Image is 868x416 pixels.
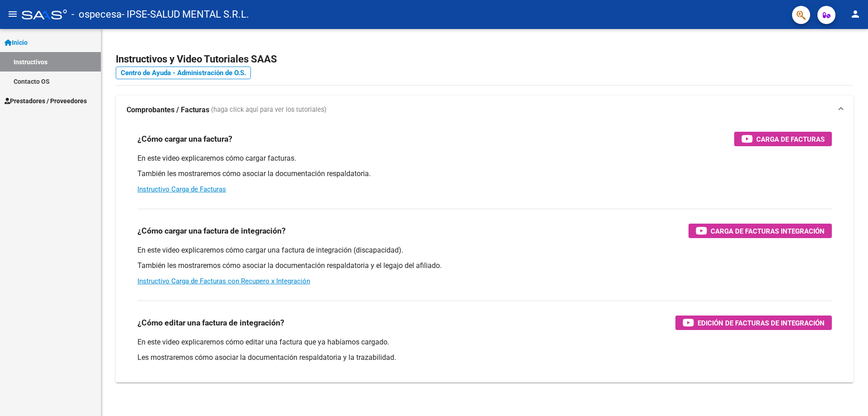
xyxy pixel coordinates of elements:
span: Edición de Facturas de integración [698,317,825,329]
mat-expansion-panel-header: Comprobantes / Facturas (haga click aquí para ver los tutoriales) [116,96,854,124]
span: Prestadores / Proveedores [5,96,87,106]
h3: ¿Cómo cargar una factura de integración? [137,225,286,237]
p: También les mostraremos cómo asociar la documentación respaldatoria. [137,169,832,179]
div: Comprobantes / Facturas (haga click aquí para ver los tutoriales) [116,124,854,383]
span: Carga de Facturas Integración [711,225,825,237]
p: En este video explicaremos cómo cargar una factura de integración (discapacidad). [137,245,832,255]
a: Instructivo Carga de Facturas [137,185,226,193]
h3: ¿Cómo editar una factura de integración? [137,316,284,329]
mat-icon: person [850,9,861,19]
button: Carga de Facturas Integración [689,224,832,238]
button: Edición de Facturas de integración [675,316,832,330]
a: Centro de Ayuda - Administración de O.S. [116,67,251,79]
span: - IPSE-SALUD MENTAL S.R.L. [122,5,249,24]
span: Carga de Facturas [756,134,825,145]
strong: Comprobantes / Facturas [127,105,209,115]
h2: Instructivos y Video Tutoriales SAAS [116,51,854,68]
p: Les mostraremos cómo asociar la documentación respaldatoria y la trazabilidad. [137,353,832,363]
p: También les mostraremos cómo asociar la documentación respaldatoria y el legajo del afiliado. [137,261,832,271]
span: (haga click aquí para ver los tutoriales) [211,105,326,115]
p: En este video explicaremos cómo cargar facturas. [137,153,832,163]
a: Instructivo Carga de Facturas con Recupero x Integración [137,277,310,285]
button: Carga de Facturas [734,132,832,146]
span: - ospecesa [71,5,122,24]
mat-icon: menu [7,9,18,19]
iframe: Intercom live chat [837,385,859,407]
span: Inicio [5,38,28,48]
h3: ¿Cómo cargar una factura? [137,133,232,145]
p: En este video explicaremos cómo editar una factura que ya habíamos cargado. [137,337,832,347]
